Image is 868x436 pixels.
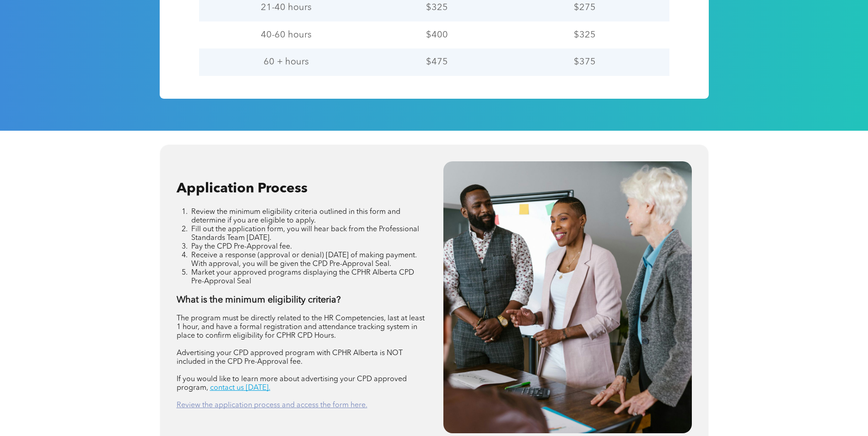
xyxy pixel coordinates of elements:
[500,21,669,49] td: $325
[177,182,307,196] span: Application Process
[373,21,500,49] td: $400
[191,252,417,268] span: Receive a response (approval or denial) [DATE] of making payment. With approval, you will be give...
[177,376,407,383] span: If you would like to learn more about advertising your CPD approved
[373,48,500,76] td: $475
[191,269,414,285] span: Market your approved programs displaying the CPHR Alberta CPD Pre-Approval Seal
[191,208,400,224] span: Review the minimum eligibility criteria outlined in this form and determine if you are eligible t...
[177,350,403,366] span: Advertising your CPD approved program with CPHR Alberta is NOT included in the CPD Pre-Approval fee.
[177,402,367,409] a: Review the application process and access the form here.
[199,48,374,76] td: 60 + hours
[210,384,270,392] a: contact us [DATE].
[191,226,419,242] span: Fill out the application form, you will hear back from the Professional Standards Team [DATE].
[177,315,425,340] span: The program must be directly related to the HR Competencies, last at least 1 hour, and have a for...
[500,48,669,76] td: $375
[199,21,374,49] td: 40-60 hours
[177,384,208,392] span: program,
[177,296,341,305] strong: What is the minimum eligibility criteria?
[191,243,292,250] span: Pay the CPD Pre-Approval fee.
